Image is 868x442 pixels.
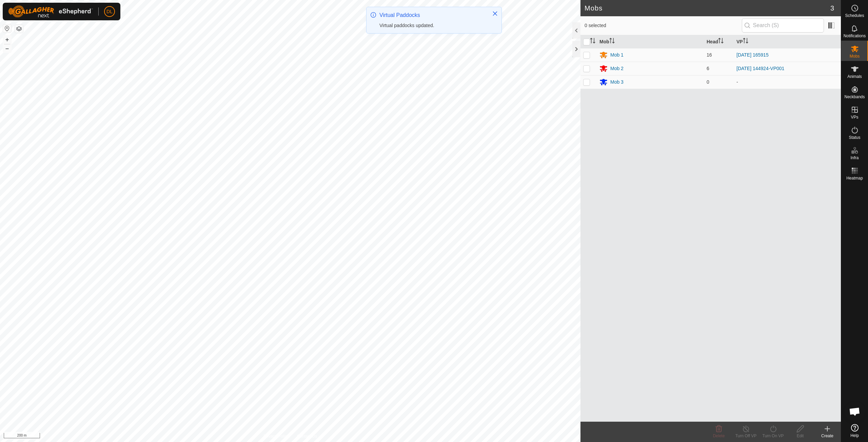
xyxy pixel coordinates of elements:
[585,4,830,12] h2: Mobs
[106,8,113,15] span: DL
[830,3,834,13] span: 3
[850,156,859,160] span: Infra
[707,52,712,58] span: 16
[849,135,860,140] span: Status
[841,421,868,440] a: Help
[3,44,11,52] button: –
[610,65,624,72] div: Mob 2
[850,434,859,438] span: Help
[379,11,485,19] div: Virtual Paddocks
[850,54,860,58] span: Mobs
[742,18,824,33] input: Search (S)
[597,35,704,48] th: Mob
[736,52,769,58] a: [DATE] 165915
[734,75,841,89] td: -
[15,25,23,33] button: Map Layers
[707,66,709,71] span: 6
[845,401,865,422] div: Open chat
[743,39,748,44] p-sorticon: Activate to sort
[610,79,624,86] div: Mob 3
[845,14,864,18] span: Schedules
[734,35,841,48] th: VP
[736,66,784,71] a: [DATE] 144924-VP001
[263,433,289,439] a: Privacy Policy
[585,22,742,29] span: 0 selected
[847,75,862,79] span: Animals
[787,433,814,439] div: Edit
[851,115,858,119] span: VPs
[814,433,841,439] div: Create
[713,434,725,438] span: Delete
[718,39,724,44] p-sorticon: Activate to sort
[297,433,317,439] a: Contact Us
[846,176,863,180] span: Heatmap
[759,433,787,439] div: Turn On VP
[844,34,866,38] span: Notifications
[704,35,734,48] th: Head
[8,5,93,18] img: Gallagher Logo
[3,36,11,44] button: +
[610,51,624,59] div: Mob 1
[3,24,11,33] button: Reset Map
[490,9,500,18] button: Close
[379,22,485,29] div: Virtual paddocks updated.
[590,39,595,44] p-sorticon: Activate to sort
[844,95,865,99] span: Neckbands
[609,39,615,44] p-sorticon: Activate to sort
[732,433,759,439] div: Turn Off VP
[707,79,709,85] span: 0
